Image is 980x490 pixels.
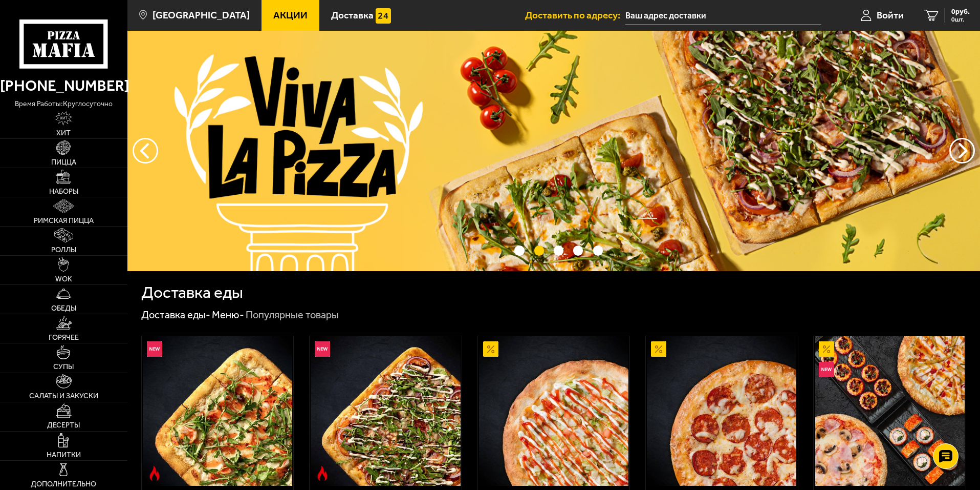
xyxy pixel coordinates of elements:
div: Популярные товары [246,309,339,322]
span: Наборы [49,188,78,195]
a: НовинкаОстрое блюдоРимская с мясным ассорти [310,336,462,486]
button: точки переключения [554,246,563,255]
button: точки переключения [593,246,603,255]
img: Острое блюдо [147,466,162,481]
span: Пицца [51,159,76,166]
span: 0 шт. [951,16,970,23]
span: Роллы [51,247,76,254]
span: Хит [56,130,71,137]
span: Горячее [49,334,79,341]
button: точки переключения [534,246,544,255]
span: Дополнительно [31,481,96,488]
span: 0 руб. [951,8,970,15]
img: Пепперони 25 см (толстое с сыром) [647,336,796,486]
img: Акционный [651,341,666,357]
img: Новинка [819,362,834,377]
button: точки переключения [573,246,583,255]
input: Ваш адрес доставки [625,6,821,25]
a: АкционныйАль-Шам 25 см (тонкое тесто) [478,336,630,486]
span: Войти [877,10,904,20]
img: Аль-Шам 25 см (тонкое тесто) [479,336,628,486]
button: предыдущий [949,138,975,164]
button: следующий [133,138,158,164]
a: НовинкаОстрое блюдоРимская с креветками [142,336,294,486]
span: WOK [55,276,72,283]
span: Десерты [47,422,80,429]
img: 15daf4d41897b9f0e9f617042186c801.svg [376,8,391,24]
a: Доставка еды- [141,309,210,321]
span: Доставка [331,10,374,20]
span: Салаты и закуски [29,393,98,400]
span: Доставить по адресу: [525,10,625,20]
span: Напитки [47,452,81,459]
h1: Доставка еды [141,284,243,301]
button: точки переключения [514,246,524,255]
a: АкционныйНовинкаВсё включено [814,336,966,486]
img: Острое блюдо [315,466,330,481]
span: Супы [53,363,74,371]
img: Всё включено [815,336,965,486]
img: Римская с мясным ассорти [311,336,460,486]
a: Меню- [212,309,244,321]
span: Акции [273,10,308,20]
img: Акционный [819,341,834,357]
span: Обеды [51,305,76,312]
img: Римская с креветками [143,336,292,486]
img: Новинка [147,341,162,357]
span: Римская пицца [34,217,94,224]
img: Новинка [315,341,330,357]
img: Акционный [483,341,498,357]
span: [GEOGRAPHIC_DATA] [153,10,250,20]
a: АкционныйПепперони 25 см (толстое с сыром) [646,336,798,486]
